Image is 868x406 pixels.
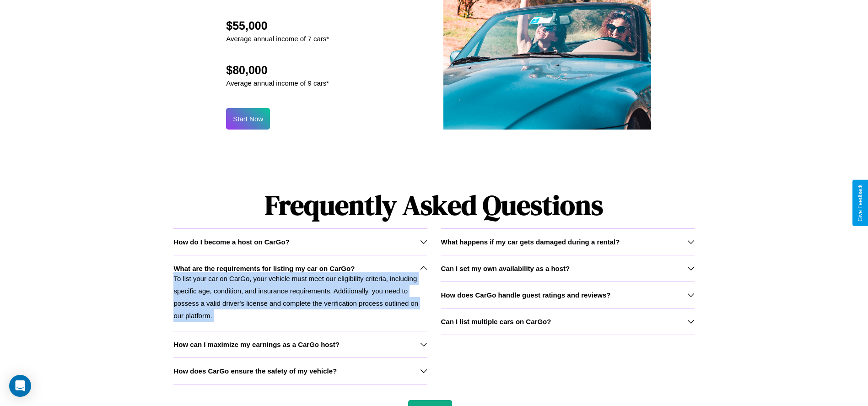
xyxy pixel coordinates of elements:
[173,272,427,322] p: To list your car on CarGo, your vehicle must meet our eligibility criteria, including specific ag...
[441,318,551,325] h3: Can I list multiple cars on CarGo?
[441,238,620,246] h3: What happens if my car gets damaged during a rental?
[857,184,863,222] div: Give Feedback
[173,367,337,375] h3: How does CarGo ensure the safety of my vehicle?
[226,32,329,45] p: Average annual income of 7 cars*
[173,182,694,228] h1: Frequently Asked Questions
[226,108,270,130] button: Start Now
[173,238,289,246] h3: How do I become a host on CarGo?
[226,64,329,77] h2: $80,000
[9,375,31,397] div: Open Intercom Messenger
[441,291,611,299] h3: How does CarGo handle guest ratings and reviews?
[173,341,340,348] h3: How can I maximize my earnings as a CarGo host?
[441,265,570,272] h3: Can I set my own availability as a host?
[226,19,329,32] h2: $55,000
[173,265,355,272] h3: What are the requirements for listing my car on CarGo?
[226,77,329,89] p: Average annual income of 9 cars*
